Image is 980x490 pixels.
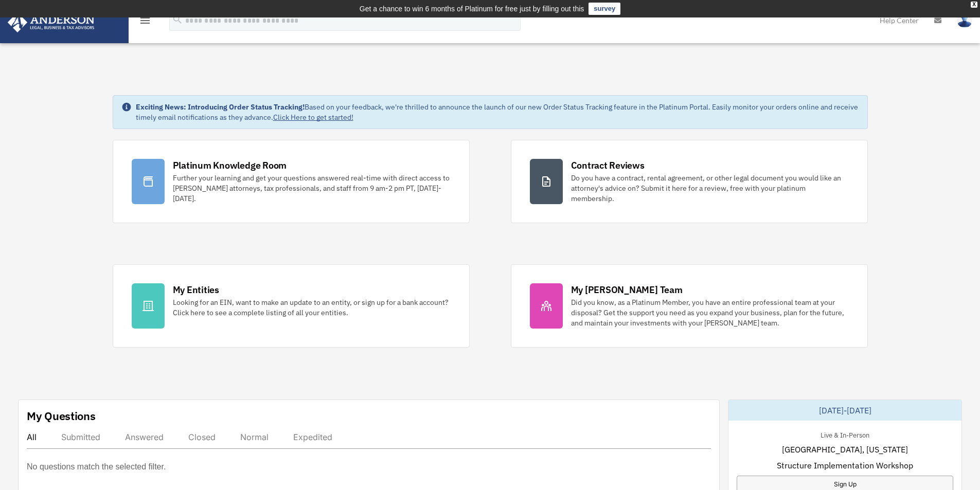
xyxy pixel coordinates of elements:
[571,173,849,204] div: Do you have a contract, rental agreement, or other legal document you would like an attorney's ad...
[125,432,164,442] div: Answered
[511,140,868,223] a: Contract Reviews Do you have a contract, rental agreement, or other legal document you would like...
[571,159,645,172] div: Contract Reviews
[188,432,216,442] div: Closed
[113,264,470,348] a: My Entities Looking for an EIN, want to make an update to an entity, or sign up for a bank accoun...
[957,13,972,28] img: User Pic
[728,400,961,421] div: [DATE]-[DATE]
[172,14,183,25] i: search
[5,12,98,32] img: Anderson Advisors Platinum Portal
[173,173,451,204] div: Further your learning and get your questions answered real-time with direct access to [PERSON_NAM...
[571,283,683,296] div: My [PERSON_NAME] Team
[27,432,37,442] div: All
[273,113,353,122] a: Click Here to get started!
[971,2,977,8] div: close
[173,297,451,318] div: Looking for an EIN, want to make an update to an entity, or sign up for a bank account? Click her...
[173,283,219,296] div: My Entities
[240,432,269,442] div: Normal
[571,297,849,328] div: Did you know, as a Platinum Member, you have an entire professional team at your disposal? Get th...
[782,443,908,456] span: [GEOGRAPHIC_DATA], [US_STATE]
[293,432,332,442] div: Expedited
[589,3,620,15] a: survey
[113,140,470,223] a: Platinum Knowledge Room Further your learning and get your questions answered real-time with dire...
[139,18,151,27] a: menu
[777,459,913,471] span: Structure Implementation Workshop
[27,460,166,474] p: No questions match the selected filter.
[136,102,305,112] strong: Exciting News: Introducing Order Status Tracking!
[136,102,859,122] div: Based on your feedback, we're thrilled to announce the launch of our new Order Status Tracking fe...
[61,432,100,442] div: Submitted
[139,14,151,27] i: menu
[360,3,584,15] div: Get a chance to win 6 months of Platinum for free just by filling out this
[812,429,878,440] div: Live & In-Person
[511,264,868,348] a: My [PERSON_NAME] Team Did you know, as a Platinum Member, you have an entire professional team at...
[27,408,96,424] div: My Questions
[173,159,287,172] div: Platinum Knowledge Room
